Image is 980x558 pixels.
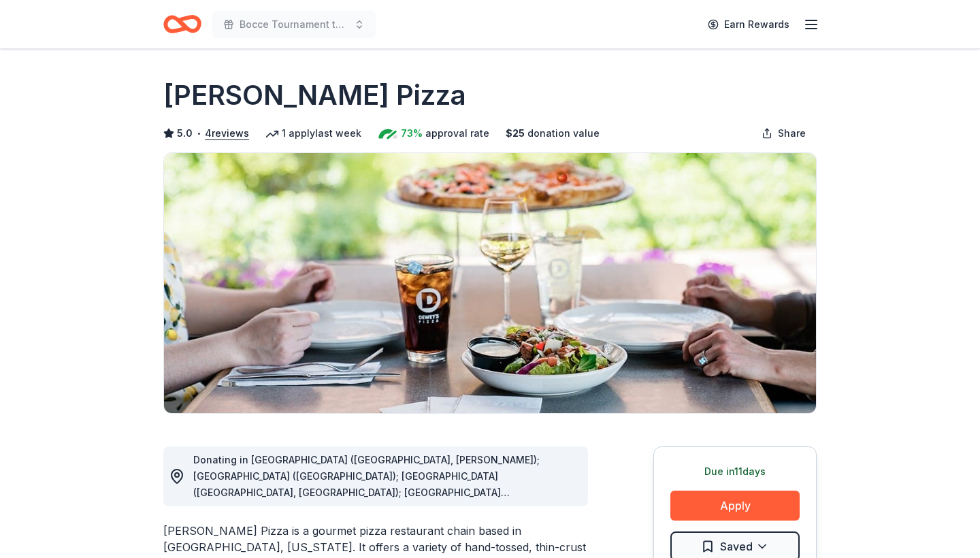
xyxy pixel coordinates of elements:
[527,125,600,142] span: donation value
[212,11,376,38] button: Bocce Tournament to Stop Trafficking
[205,125,249,142] button: 4reviews
[163,76,466,114] h1: [PERSON_NAME] Pizza
[164,153,816,413] img: Image for Dewey's Pizza
[197,128,201,139] span: •
[720,538,753,555] span: Saved
[401,125,423,142] span: 73%
[751,120,817,147] button: Share
[670,491,800,521] button: Apply
[240,16,348,33] span: Bocce Tournament to Stop Trafficking
[670,463,800,480] div: Due in 11 days
[177,125,193,142] span: 5.0
[700,12,798,37] a: Earn Rewards
[265,125,361,142] div: 1 apply last week
[425,125,489,142] span: approval rate
[778,125,806,142] span: Share
[163,8,201,40] a: Home
[506,125,525,142] span: $ 25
